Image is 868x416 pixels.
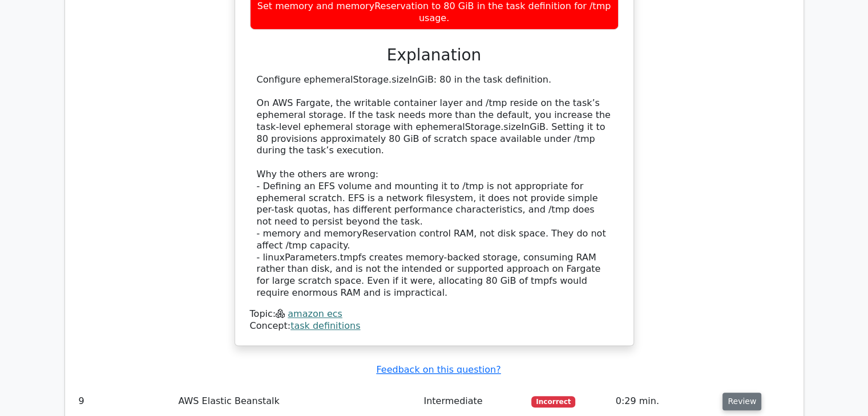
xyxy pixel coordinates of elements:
[257,74,612,299] div: Configure ephemeralStorage.sizeInGiB: 80 in the task definition. On AWS Fargate, the writable con...
[250,308,619,320] div: Topic:
[250,320,619,332] div: Concept:
[376,364,500,375] a: Feedback on this question?
[290,320,360,331] a: task definitions
[722,393,761,410] button: Review
[531,396,575,407] span: Incorrect
[257,46,612,65] h3: Explanation
[288,308,342,319] a: amazon ecs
